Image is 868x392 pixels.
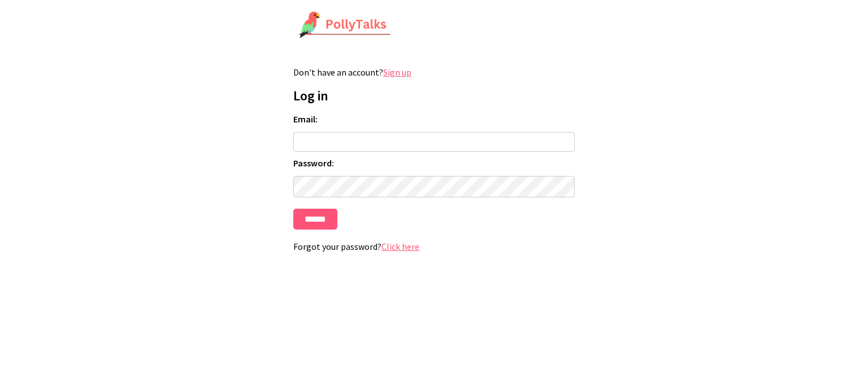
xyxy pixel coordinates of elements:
[381,241,419,252] a: Click here
[293,157,575,169] label: Password:
[383,67,411,78] a: Sign up
[293,241,575,252] p: Forgot your password?
[293,87,575,104] h1: Log in
[293,67,575,78] p: Don't have an account?
[298,11,391,39] img: PollyTalks Logo
[293,113,575,125] label: Email:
